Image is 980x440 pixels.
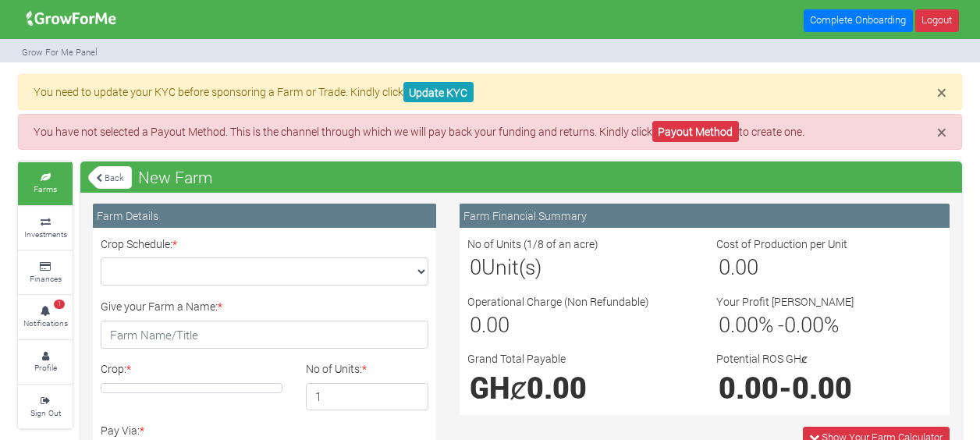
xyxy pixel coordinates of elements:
label: Potential ROS GHȼ [716,350,808,367]
span: 1 [54,300,65,309]
a: Logout [915,9,959,32]
a: Finances [18,251,73,294]
img: growforme image [21,3,122,34]
span: 0 [470,253,481,280]
small: Finances [30,273,62,284]
label: Give your Farm a Name: [101,298,222,314]
h1: GHȼ [470,370,691,405]
a: Update KYC [403,82,474,103]
span: × [937,80,946,104]
input: Farm Name/Title [101,321,428,349]
span: 0.00 [792,368,852,406]
span: × [937,120,946,144]
h3: % - % [719,312,939,337]
small: Grow For Me Panel [22,46,98,58]
p: You need to update your KYC before sponsoring a Farm or Trade. Kindly click [34,83,946,100]
small: Sign Out [30,407,61,418]
span: New Farm [134,161,217,193]
a: Complete Onboarding [804,9,913,32]
label: Crop Schedule: [101,236,177,252]
button: Close [937,123,946,141]
button: Close [937,83,946,101]
a: Farms [18,162,73,205]
label: Cost of Production per Unit [716,236,847,252]
a: Payout Method [652,121,739,142]
p: You have not selected a Payout Method. This is the channel through which we will pay back your fu... [34,123,946,140]
span: 0.00 [719,310,758,338]
label: Your Profit [PERSON_NAME] [716,293,854,310]
a: Back [88,165,132,190]
label: No of Units (1/8 of an acre) [467,236,598,252]
a: Sign Out [18,385,73,428]
small: Notifications [23,318,68,328]
a: Profile [18,341,73,384]
span: 0.00 [719,368,779,406]
label: No of Units: [306,360,367,377]
a: Investments [18,207,73,250]
h3: Unit(s) [470,254,691,279]
span: 0.00 [527,368,587,406]
label: Operational Charge (Non Refundable) [467,293,649,310]
div: Farm Financial Summary [460,204,950,228]
small: Farms [34,183,57,194]
small: Investments [24,229,67,240]
span: 0.00 [470,310,510,338]
small: Profile [34,362,57,373]
span: 0.00 [784,310,824,338]
h1: - [719,370,939,405]
label: Grand Total Payable [467,350,566,367]
div: Farm Details [93,204,436,228]
a: 1 Notifications [18,296,73,339]
label: Crop: [101,360,131,377]
label: Pay Via: [101,422,144,438]
span: 0.00 [719,253,758,280]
